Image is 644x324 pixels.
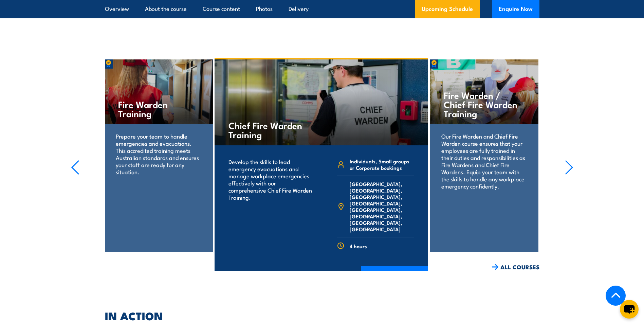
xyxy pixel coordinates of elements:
[492,263,539,271] a: ALL COURSES
[444,90,524,118] h4: Fire Warden / Chief Fire Warden Training
[228,121,308,139] h4: Chief Fire Warden Training
[441,132,527,190] p: Our Fire Warden and Chief Fire Warden course ensures that your employees are fully trained in the...
[105,311,539,320] h2: IN ACTION
[228,158,312,201] p: Develop the skills to lead emergency evacuations and manage workplace emergencies effectively wit...
[350,181,414,232] span: [GEOGRAPHIC_DATA], [GEOGRAPHIC_DATA], [GEOGRAPHIC_DATA], [GEOGRAPHIC_DATA], [GEOGRAPHIC_DATA], [G...
[118,100,199,118] h4: Fire Warden Training
[620,300,639,319] button: chat-button
[361,266,428,284] a: COURSE DETAILS
[116,132,201,175] p: Prepare your team to handle emergencies and evacuations. This accredited training meets Australia...
[350,243,367,249] span: 4 hours
[350,158,414,171] span: Individuals, Small groups or Corporate bookings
